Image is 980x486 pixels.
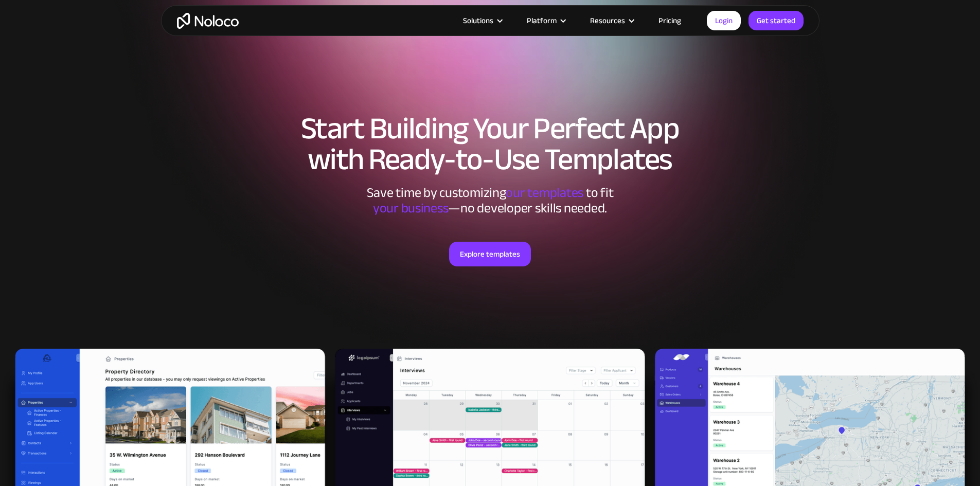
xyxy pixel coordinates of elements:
h1: Start Building Your Perfect App with Ready-to-Use Templates [171,113,809,175]
div: Resources [590,14,625,27]
div: Platform [514,14,577,27]
span: our templates [506,180,583,205]
div: Platform [527,14,557,27]
a: Get started [749,11,804,30]
span: your business [373,195,449,221]
a: heim [177,13,239,29]
div: Resources [577,14,646,27]
a: Explore templates [449,242,531,266]
a: Login [707,11,741,30]
div: Solutions [450,14,514,27]
a: Pricing [646,14,694,27]
div: Save time by customizing to fit ‍ —no developer skills needed. [336,185,645,216]
div: Solutions [463,14,493,27]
